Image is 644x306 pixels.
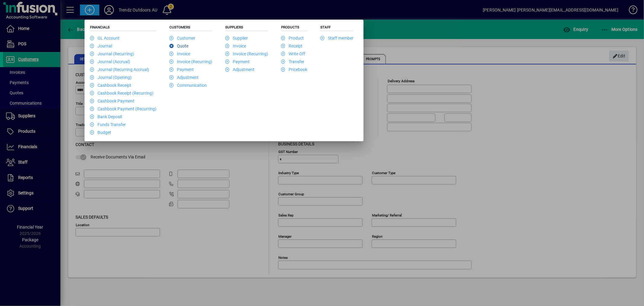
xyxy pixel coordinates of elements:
[169,59,212,64] a: Invoice (Recurring)
[169,51,190,56] a: Invoice
[281,44,303,48] a: Receipt
[225,44,246,48] a: Invoice
[225,25,268,31] h5: Suppliers
[90,91,153,96] a: Cashbook Receipt (Recurring)
[281,51,305,56] a: Write Off
[169,44,188,48] a: Quote
[90,25,156,31] h5: Financials
[169,36,195,41] a: Customer
[169,75,199,80] a: Adjustment
[281,25,307,31] h5: Products
[90,122,126,127] a: Funds Transfer
[90,51,134,56] a: Journal (Recurring)
[90,114,122,119] a: Bank Deposit
[225,59,250,64] a: Payment
[281,67,307,72] a: Pricebook
[225,67,255,72] a: Adjustment
[169,25,212,31] h5: Customers
[90,99,134,103] a: Cashbook Payment
[90,130,111,135] a: Budget
[320,36,354,41] a: Staff member
[90,44,112,48] a: Journal
[320,25,354,31] h5: Staff
[225,36,248,41] a: Supplier
[90,106,156,111] a: Cashbook Payment (Recurring)
[225,51,268,56] a: Invoice (Recurring)
[281,36,304,41] a: Product
[169,67,194,72] a: Payment
[281,59,304,64] a: Transfer
[90,36,120,41] a: GL Account
[90,67,149,72] a: Journal (Recurring Accrual)
[169,83,207,88] a: Communication
[90,83,131,88] a: Cashbook Receipt
[90,59,130,64] a: Journal (Accrual)
[90,75,132,80] a: Journal (Opening)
